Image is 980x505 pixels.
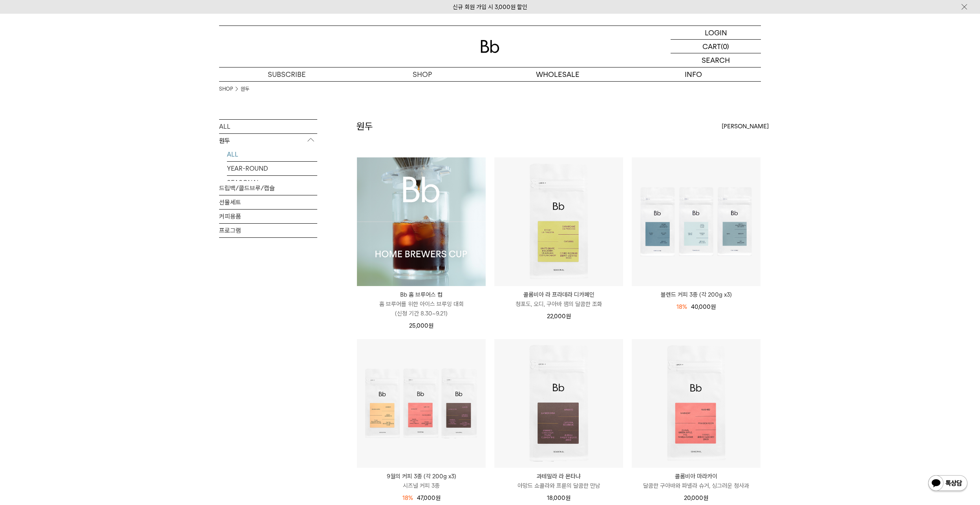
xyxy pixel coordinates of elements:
a: 드립백/콜드브루/캡슐 [219,181,317,195]
span: 25,000 [409,322,433,329]
a: 프로그램 [219,224,317,237]
a: Bb 홈 브루어스 컵 홈 브루어를 위한 아이스 브루잉 대회(신청 기간 8.30~9.21) [357,290,486,318]
p: 아망드 쇼콜라와 프룬의 달콤한 만남 [494,481,623,490]
a: 콜롬비아 마라카이 달콤한 구아바와 파넬라 슈거, 싱그러운 청사과 [632,472,761,490]
span: 원 [566,313,571,320]
span: 20,000 [684,494,708,501]
a: 커피용품 [219,210,317,223]
p: Bb 홈 브루어스 컵 [357,290,486,299]
p: (0) [721,40,729,53]
p: 달콤한 구아바와 파넬라 슈거, 싱그러운 청사과 [632,481,761,490]
a: 원두 [241,85,249,93]
img: 과테말라 라 몬타냐 [494,339,623,468]
span: 원 [435,494,441,501]
img: 카카오톡 채널 1:1 채팅 버튼 [927,474,968,493]
span: 원 [711,303,716,310]
span: 원 [565,494,570,501]
a: LOGIN [671,26,761,40]
img: Bb 홈 브루어스 컵 [357,157,486,286]
img: 콜롬비아 마라카이 [632,339,761,468]
img: 블렌드 커피 3종 (각 200g x3) [632,157,761,286]
span: 22,000 [547,313,571,320]
a: 과테말라 라 몬타냐 아망드 쇼콜라와 프룬의 달콤한 만남 [494,472,623,490]
img: 9월의 커피 3종 (각 200g x3) [357,339,486,468]
a: SUBSCRIBE [219,67,355,81]
a: 9월의 커피 3종 (각 200g x3) 시즈널 커피 3종 [357,472,486,490]
a: YEAR-ROUND [227,162,317,175]
p: 콜롬비아 라 프라데라 디카페인 [494,290,623,299]
span: 18,000 [547,494,570,501]
p: 과테말라 라 몬타냐 [494,472,623,481]
p: WHOLESALE [490,67,625,81]
span: 47,000 [417,494,441,501]
span: 원 [428,322,433,329]
a: 콜롬비아 라 프라데라 디카페인 청포도, 오디, 구아바 잼의 달콤한 조화 [494,290,623,309]
div: 18% [402,493,413,503]
img: 콜롬비아 라 프라데라 디카페인 [494,157,623,286]
img: 로고 [481,40,499,53]
span: 원 [703,494,708,501]
p: 청포도, 오디, 구아바 잼의 달콤한 조화 [494,299,623,309]
p: 콜롬비아 마라카이 [632,472,761,481]
a: ALL [219,120,317,133]
a: ALL [227,148,317,161]
p: SEARCH [702,53,730,67]
p: CART [702,40,721,53]
p: INFO [625,67,761,81]
a: 신규 회원 가입 시 3,000원 할인 [453,4,527,11]
p: 원두 [219,134,317,148]
div: 18% [676,302,687,312]
span: 40,000 [691,303,716,310]
p: 9월의 커피 3종 (각 200g x3) [357,472,486,481]
a: SEASONAL [227,176,317,190]
a: SHOP [355,67,490,81]
span: [PERSON_NAME] [722,122,769,131]
a: 블렌드 커피 3종 (각 200g x3) [632,290,761,299]
p: 홈 브루어를 위한 아이스 브루잉 대회 (신청 기간 8.30~9.21) [357,299,486,318]
a: CART (0) [671,40,761,53]
p: LOGIN [705,26,727,39]
a: 선물세트 [219,195,317,209]
p: 시즈널 커피 3종 [357,481,486,490]
a: SHOP [219,85,233,93]
h2: 원두 [357,120,373,133]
